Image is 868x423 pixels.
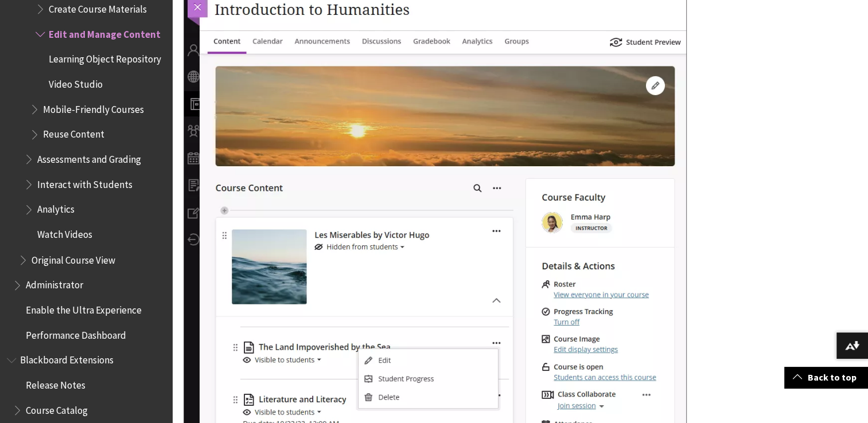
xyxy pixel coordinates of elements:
span: Course Catalog [26,400,88,416]
span: Watch Videos [37,225,92,240]
span: Administrator [26,275,83,291]
span: Learning Object Repository [49,50,161,65]
span: Video Studio [49,75,103,90]
span: Analytics [37,200,75,216]
span: Interact with Students [37,175,133,190]
span: Edit and Manage Content [49,25,161,40]
span: Blackboard Extensions [20,350,114,366]
span: Original Course View [32,250,115,265]
a: Back to top [784,367,868,388]
span: Assessments and Grading [37,150,141,165]
span: Reuse Content [43,125,104,140]
span: Release Notes [26,375,85,390]
span: Performance Dashboard [26,325,126,340]
span: Enable the Ultra Experience [26,300,142,315]
span: Mobile-Friendly Courses [43,100,144,115]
